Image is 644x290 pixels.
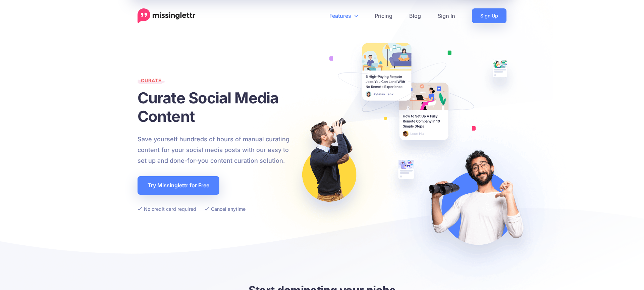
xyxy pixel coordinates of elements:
[429,8,464,23] a: Sign In
[321,8,366,23] a: Features
[138,176,219,195] a: Try Missinglettr for Free
[366,8,401,23] a: Pricing
[401,8,429,23] a: Blog
[472,8,506,23] a: Sign Up
[138,205,196,213] li: No credit card required
[138,8,196,23] a: Home
[138,134,297,166] p: Save yourself hundreds of hours of manual curating content for your social media posts with our e...
[205,205,246,213] li: Cancel anytime
[138,78,165,87] span: Curate
[138,89,297,126] h1: Curate Social Media Content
